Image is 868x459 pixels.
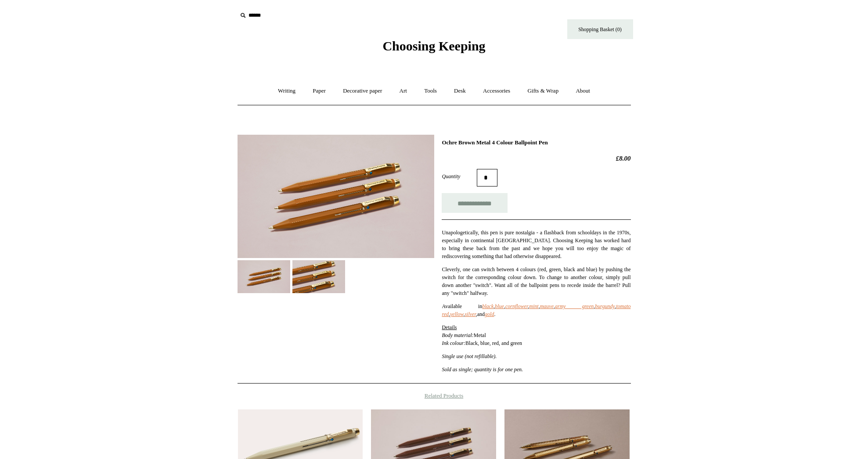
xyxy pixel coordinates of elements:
[567,19,633,39] a: Shopping Basket (0)
[540,303,554,309] a: mauve
[450,311,463,317] a: yellow
[568,79,598,103] a: About
[442,332,473,338] i: Body material:
[305,79,334,103] a: Paper
[615,303,616,309] i: ,
[504,303,505,309] i: ,
[382,46,485,52] a: Choosing Keeping
[442,229,630,260] p: Unapologetically, this pen is pure nostalgia - a flashback from schooldays in the 1970s, especial...
[485,311,494,317] a: gold
[595,303,615,309] a: burgundy
[442,265,630,297] p: Cleverly, one can switch between 4 colours (red, green, black and blue) by pushing the switch for...
[270,79,303,103] a: Writing
[528,303,529,309] i: ,
[442,324,457,330] span: Details
[594,303,595,309] i: ,
[529,303,538,309] a: mint
[449,311,450,317] i: ,
[495,303,504,309] a: blue
[555,303,594,309] a: army green
[442,340,465,346] i: Ink colour:
[238,135,434,258] img: Ochre Brown Metal 4 Colour Ballpoint Pen
[442,154,630,162] h2: £8.00
[539,303,540,309] i: ,
[463,311,465,317] i: ,
[392,79,415,103] a: Art
[292,260,345,293] img: Ochre Brown Metal 4 Colour Ballpoint Pen
[442,172,477,180] label: Quantity
[238,260,290,293] img: Ochre Brown Metal 4 Colour Ballpoint Pen
[505,303,528,309] a: cornflower
[446,79,474,103] a: Desk
[519,79,566,103] a: Gifts & Wrap
[215,392,654,399] h4: Related Products
[442,139,630,146] h1: Ochre Brown Metal 4 Colour Ballpoint Pen
[482,303,493,309] a: black
[442,323,630,347] p: Metal Black, blue, red, and green
[442,366,523,373] em: Sold as single; quantity is for one pen.
[475,79,518,103] a: Accessories
[476,311,477,317] i: ,
[465,311,475,317] a: silver
[554,303,555,309] i: ,
[416,79,445,103] a: Tools
[442,353,498,359] em: Single use (not refillable).
[382,39,485,53] span: Choosing Keeping
[442,303,630,317] span: Available in and .
[493,303,495,309] i: ,
[335,79,390,103] a: Decorative paper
